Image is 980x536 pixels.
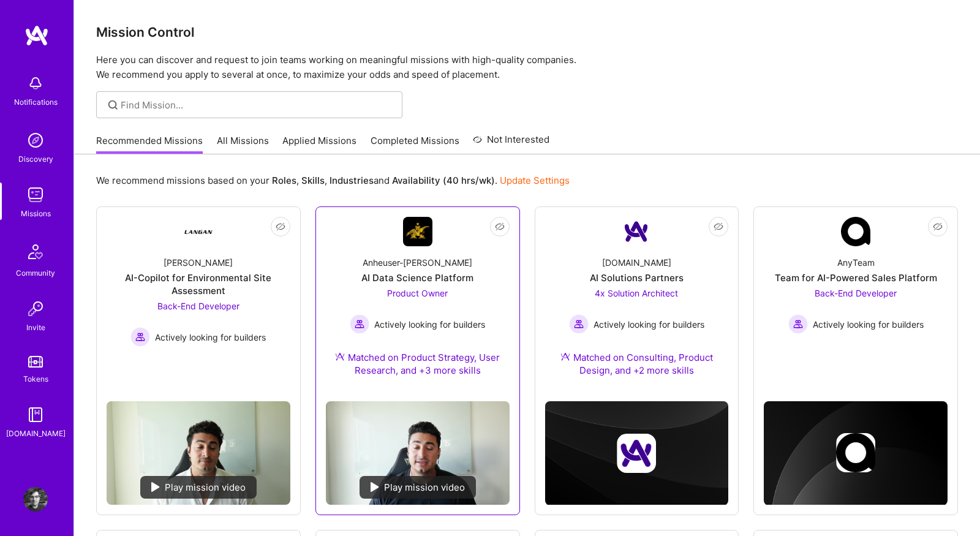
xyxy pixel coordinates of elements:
span: 4x Solution Architect [595,288,678,298]
img: No Mission [326,401,510,505]
span: Actively looking for builders [374,318,485,331]
a: Update Settings [500,175,570,186]
i: icon EyeClosed [714,222,723,232]
img: Company Logo [841,217,870,246]
img: Ateam Purple Icon [560,352,570,361]
div: AI-Copilot for Environmental Site Assessment [107,271,290,297]
img: Actively looking for builders [130,327,150,347]
div: [DOMAIN_NAME] [6,427,66,440]
div: [DOMAIN_NAME] [602,256,671,269]
a: Company Logo[DOMAIN_NAME]AI Solutions Partners4x Solution Architect Actively looking for builders... [545,217,729,391]
div: AI Data Science Platform [361,271,473,284]
b: Skills [301,175,325,186]
img: tokens [28,356,43,368]
img: cover [764,401,948,505]
a: Not Interested [473,132,549,154]
img: logo [24,25,49,47]
div: Tokens [23,372,48,385]
p: Here you can discover and request to join teams working on meaningful missions with high-quality ... [96,53,958,82]
img: play [371,482,379,492]
img: teamwork [23,183,48,207]
img: Company logo [617,434,656,473]
img: Company Logo [184,217,213,246]
h3: Mission Control [96,25,958,40]
p: We recommend missions based on your , , and . [96,174,570,187]
div: AnyTeam [837,256,875,269]
img: bell [23,71,48,96]
img: Company Logo [403,217,432,246]
div: Missions [21,207,51,220]
img: Community [21,237,50,266]
div: Invite [26,321,45,334]
i: icon EyeClosed [933,222,943,232]
div: Community [16,266,55,279]
div: Matched on Product Strategy, User Research, and +3 more skills [326,351,510,377]
span: Actively looking for builders [594,318,704,331]
img: Actively looking for builders [788,314,808,334]
i: icon SearchGrey [106,98,120,112]
div: Play mission video [360,476,476,499]
b: Industries [330,175,374,186]
img: cover [545,401,729,505]
img: Company logo [836,433,875,472]
div: Team for AI-Powered Sales Platform [775,271,937,284]
img: Invite [23,296,48,321]
i: icon EyeClosed [495,222,505,232]
span: Product Owner [387,288,448,298]
i: icon EyeClosed [276,222,285,232]
span: Back-End Developer [157,301,239,311]
a: User Avatar [20,487,51,511]
div: Anheuser-[PERSON_NAME] [363,256,472,269]
a: Applied Missions [282,134,356,154]
a: Recommended Missions [96,134,203,154]
a: Company LogoAnheuser-[PERSON_NAME]AI Data Science PlatformProduct Owner Actively looking for buil... [326,217,510,391]
span: Actively looking for builders [813,318,924,331]
input: Find Mission... [121,99,393,111]
div: [PERSON_NAME] [164,256,233,269]
img: User Avatar [23,487,48,511]
a: Company Logo[PERSON_NAME]AI-Copilot for Environmental Site AssessmentBack-End Developer Actively ... [107,217,290,391]
div: Discovery [18,153,53,165]
img: Actively looking for builders [350,314,369,334]
img: Ateam Purple Icon [335,352,345,361]
b: Availability (40 hrs/wk) [392,175,495,186]
div: AI Solutions Partners [590,271,684,284]
img: No Mission [107,401,290,505]
img: Company Logo [622,217,651,246]
img: discovery [23,128,48,153]
div: Notifications [14,96,58,108]
span: Back-End Developer [815,288,897,298]
span: Actively looking for builders [155,331,266,344]
img: play [151,482,160,492]
div: Matched on Consulting, Product Design, and +2 more skills [545,351,729,377]
b: Roles [272,175,296,186]
img: Actively looking for builders [569,314,589,334]
a: All Missions [217,134,269,154]
img: guide book [23,402,48,427]
a: Company LogoAnyTeamTeam for AI-Powered Sales PlatformBack-End Developer Actively looking for buil... [764,217,948,356]
a: Completed Missions [371,134,459,154]
div: Play mission video [140,476,257,499]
